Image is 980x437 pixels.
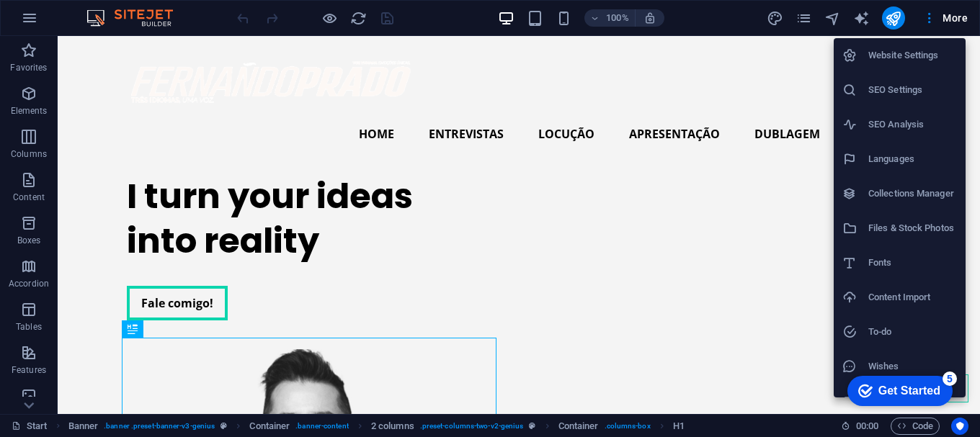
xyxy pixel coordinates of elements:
[868,323,957,341] h6: To-do
[868,220,957,237] h6: Files & Stock Photos
[868,254,957,271] h6: Fonts
[868,358,957,375] h6: Wishes
[868,116,957,133] h6: SEO Analysis
[868,81,957,99] h6: SEO Settings
[11,7,116,37] div: Get Started 5 items remaining, 0% complete
[106,3,120,17] div: 5
[868,47,957,64] h6: Website Settings
[42,16,104,29] div: Get Started
[868,289,957,306] h6: Content Import
[868,150,957,168] h6: Languages
[868,185,957,202] h6: Collections Manager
